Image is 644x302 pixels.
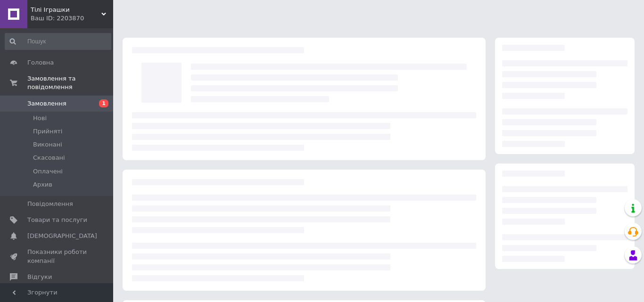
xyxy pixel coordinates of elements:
[33,127,62,136] span: Прийняті
[33,114,47,122] span: Нові
[27,200,73,208] span: Повідомлення
[27,216,87,224] span: Товари та послуги
[33,180,52,189] span: Архив
[27,99,66,108] span: Замовлення
[33,167,63,176] span: Оплачені
[33,154,65,162] span: Скасовані
[27,273,52,281] span: Відгуки
[27,58,54,67] span: Головна
[27,232,97,240] span: [DEMOGRAPHIC_DATA]
[5,33,111,50] input: Пошук
[31,14,113,23] div: Ваш ID: 2203870
[99,99,108,107] span: 1
[31,6,101,14] span: Тілі Іграшки
[33,140,62,149] span: Виконані
[27,74,113,91] span: Замовлення та повідомлення
[27,248,87,265] span: Показники роботи компанії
